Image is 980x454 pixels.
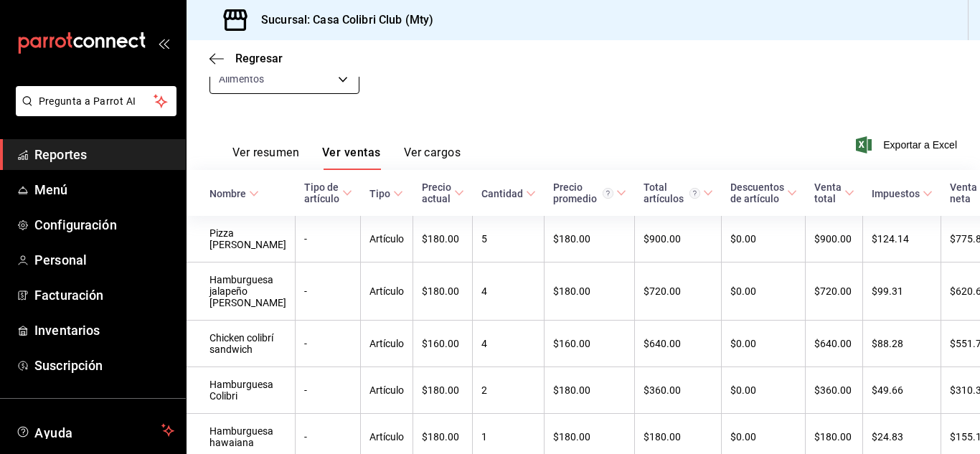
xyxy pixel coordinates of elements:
[296,216,361,263] td: -
[806,367,863,414] td: $360.00
[34,422,156,439] span: Ayuda
[806,216,863,263] td: $900.00
[34,250,174,270] span: Personal
[34,356,174,375] span: Suscripción
[481,188,523,199] div: Cantidad
[863,321,941,367] td: $88.28
[806,263,863,321] td: $720.00
[296,321,361,367] td: -
[863,216,941,263] td: $124.14
[235,52,283,65] span: Regresar
[814,181,854,204] span: Venta total
[545,367,635,414] td: $180.00
[730,181,797,204] span: Descuentos de artículo
[232,146,461,170] div: navigation tabs
[413,263,473,321] td: $180.00
[863,367,941,414] td: $49.66
[950,181,977,204] div: Venta neta
[806,321,863,367] td: $640.00
[730,181,784,204] div: Descuentos de artículo
[553,181,613,204] div: Precio promedio
[369,188,403,199] span: Tipo
[814,181,842,204] div: Venta total
[187,367,296,414] td: Hamburguesa Colibri
[722,367,806,414] td: $0.00
[219,72,264,86] span: Alimentos
[473,263,545,321] td: 4
[635,321,722,367] td: $640.00
[635,367,722,414] td: $360.00
[603,188,613,199] svg: Precio promedio = Total artículos / cantidad
[304,181,339,204] div: Tipo de artículo
[187,263,296,321] td: Hamburguesa jalapeño [PERSON_NAME]
[545,216,635,263] td: $180.00
[361,263,413,321] td: Artículo
[689,188,700,199] svg: El total artículos considera cambios de precios en los artículos así como costos adicionales por ...
[413,321,473,367] td: $160.00
[34,215,174,235] span: Configuración
[413,367,473,414] td: $180.00
[413,216,473,263] td: $180.00
[553,181,626,204] span: Precio promedio
[859,136,957,153] button: Exportar a Excel
[296,263,361,321] td: -
[16,86,176,116] button: Pregunta a Parrot AI
[304,181,352,204] span: Tipo de artículo
[722,216,806,263] td: $0.00
[187,216,296,263] td: Pizza [PERSON_NAME]
[422,181,464,204] span: Precio actual
[322,146,381,170] button: Ver ventas
[404,146,461,170] button: Ver cargos
[34,321,174,340] span: Inventarios
[473,321,545,367] td: 4
[10,104,176,119] a: Pregunta a Parrot AI
[369,188,390,199] div: Tipo
[34,145,174,164] span: Reportes
[250,11,433,29] h3: Sucursal: Casa Colibri Club (Mty)
[232,146,299,170] button: Ver resumen
[187,321,296,367] td: Chicken colibrí sandwich
[39,94,154,109] span: Pregunta a Parrot AI
[34,285,174,305] span: Facturación
[296,367,361,414] td: -
[722,321,806,367] td: $0.00
[545,263,635,321] td: $180.00
[545,321,635,367] td: $160.00
[473,216,545,263] td: 5
[635,263,722,321] td: $720.00
[361,367,413,414] td: Artículo
[863,263,941,321] td: $99.31
[34,180,174,199] span: Menú
[644,181,713,204] span: Total artículos
[209,188,246,199] div: Nombre
[209,188,259,199] span: Nombre
[422,181,451,204] div: Precio actual
[361,216,413,263] td: Artículo
[644,181,700,204] div: Total artículos
[209,52,283,65] button: Regresar
[872,188,920,199] div: Impuestos
[481,188,536,199] span: Cantidad
[473,367,545,414] td: 2
[158,37,169,49] button: open_drawer_menu
[872,188,933,199] span: Impuestos
[361,321,413,367] td: Artículo
[635,216,722,263] td: $900.00
[722,263,806,321] td: $0.00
